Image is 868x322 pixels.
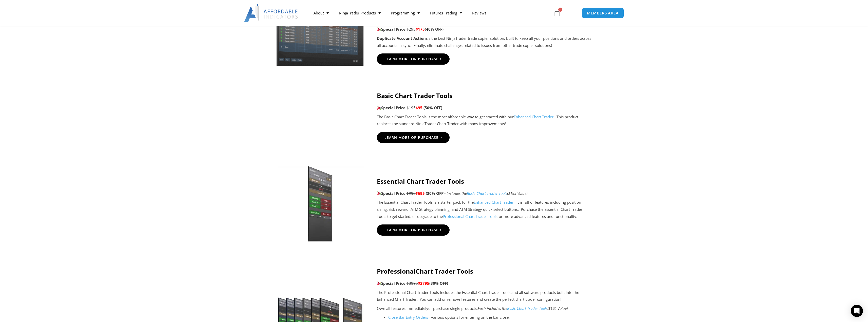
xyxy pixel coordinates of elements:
[377,27,405,32] strong: Special Price
[423,105,442,110] span: (50% OFF)
[447,191,527,196] i: Includes the ($195 Value)
[474,200,513,205] a: Enhanced Chart Trader
[388,315,428,320] a: Close Bar Entry Orders
[426,191,447,196] b: (30% OFF)
[377,132,450,143] a: Learn More Or Purchase >
[416,191,425,196] span: $695
[377,306,428,311] span: Own all features immediately
[587,11,619,15] span: MEMBERS AREA
[546,6,568,20] a: 0
[478,306,568,311] i: Each includes the ($195 Value)
[384,57,442,61] span: Learn More Or Purchase >
[514,114,553,119] a: Enhanced Chart Trader
[377,113,593,128] p: The Basic Chart Trader Tools is the most affordable way to get started with our ! This product re...
[308,7,334,19] a: About
[308,7,548,19] nav: Menu
[425,7,467,19] a: Futures Trading
[388,314,593,321] li: – various options for entering on the bar close.
[418,281,429,286] span: $2795
[416,105,422,110] span: $95
[443,214,497,219] a: Professional Chart Trader Tools
[467,7,491,19] a: Reviews
[467,191,507,196] a: Basic Chart Trader Tools
[428,306,478,311] span: or purchase single products.
[377,53,450,65] a: Learn More Or Purchase >
[377,105,405,110] strong: Special Price
[276,166,364,242] img: Essential-Chart-Trader-Toolsjpg | Affordable Indicators – NinjaTrader
[377,106,381,110] img: 🎉
[377,191,405,196] strong: Special Price
[377,289,593,303] p: The Professional Chart Trader Tools includes the Essential Chart Trader Tools and all software pr...
[445,191,447,196] strong: –
[377,35,593,49] p: is the best NinjaTrader trade copier solution, built to keep all your positions and orders across...
[851,305,863,317] div: Open Intercom Messenger
[377,27,381,31] img: 🎉
[582,8,624,18] a: MEMBERS AREA
[407,191,416,196] span: $995
[244,4,299,22] img: LogoAI
[407,105,416,110] span: $195
[377,91,452,100] strong: Basic Chart Trader Tools
[377,224,450,236] a: Learn More Or Purchase >
[377,199,593,220] p: The Essential Chart Trader Tools is a starter pack for the . It is full of features including pos...
[386,7,425,19] a: Programming
[416,27,425,32] span: $175
[334,7,386,19] a: NinjaTrader Products
[384,136,442,139] span: Learn More Or Purchase >
[429,281,448,286] b: (30% OFF)
[377,191,381,195] img: 🎉
[377,281,381,285] img: 🎉
[377,267,593,275] h4: Professional
[276,72,364,148] img: BasicTools | Affordable Indicators – NinjaTrader
[407,281,418,286] span: $3995
[407,27,416,32] span: $295
[507,306,547,311] a: Basic Chart Trader Tools
[425,27,444,32] b: (40% OFF)
[377,281,405,286] strong: Special Price
[416,267,473,275] strong: Chart Trader Tools
[558,8,562,12] span: 0
[377,36,428,41] strong: Duplicate Account Actions
[377,177,464,185] strong: Essential Chart Trader Tools
[384,228,442,232] span: Learn More Or Purchase >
